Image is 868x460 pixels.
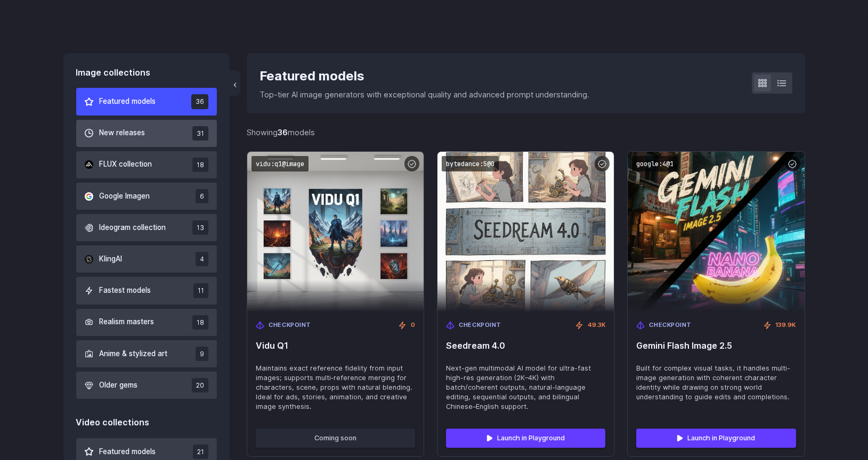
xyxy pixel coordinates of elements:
[259,66,589,86] div: Featured models
[192,378,208,392] span: 20
[278,128,288,137] strong: 36
[192,126,208,141] span: 31
[100,285,151,297] span: Fastest models
[76,416,217,430] div: Video collections
[100,348,168,360] span: Anime & stylized art
[628,152,804,312] img: Gemini Flash Image 2.5
[76,277,217,304] button: Fastest models 11
[100,159,152,170] span: FLUX collection
[76,245,217,273] button: KlingAI 4
[100,191,150,202] span: Google Imagen
[256,341,415,351] span: Vidu Q1
[588,321,605,330] span: 49.3K
[632,156,678,171] code: google:4@1
[636,341,796,351] span: Gemini Flash Image 2.5
[247,152,424,312] img: Vidu Q1
[191,94,208,109] span: 36
[230,70,240,96] button: ‹
[269,321,311,330] span: Checkpoint
[100,380,138,391] span: Older gems
[446,429,605,448] a: Launch in Playground
[437,152,614,312] img: Seedream 4.0
[247,126,315,138] div: Showing models
[256,364,415,412] span: Maintains exact reference fidelity from input images; supports multi‑reference merging for charac...
[196,347,208,361] span: 9
[100,253,123,265] span: KlingAI
[411,321,415,330] span: 0
[100,96,156,108] span: Featured models
[193,283,208,298] span: 11
[100,446,156,458] span: Featured models
[76,120,217,147] button: New releases 31
[252,156,309,171] code: vidu:q1@image
[100,316,155,328] span: Realism masters
[442,156,499,171] code: bytedance:5@0
[192,315,208,330] span: 18
[256,429,415,448] button: Coming soon
[76,372,217,399] button: Older gems 20
[76,340,217,367] button: Anime & stylized art 9
[192,220,208,235] span: 13
[776,321,796,330] span: 139.9K
[459,321,501,330] span: Checkpoint
[446,364,605,412] span: Next-gen multimodal AI model for ultra-fast high-res generation (2K–4K) with batch/coherent outpu...
[76,309,217,336] button: Realism masters 18
[636,364,796,402] span: Built for complex visual tasks, it handles multi-image generation with coherent character identit...
[636,429,796,448] a: Launch in Playground
[76,88,217,115] button: Featured models 36
[193,445,208,459] span: 21
[649,321,692,330] span: Checkpoint
[76,151,217,178] button: FLUX collection 18
[100,127,145,139] span: New releases
[76,183,217,210] button: Google Imagen 6
[76,66,217,80] div: Image collections
[446,341,605,351] span: Seedream 4.0
[100,222,166,234] span: Ideogram collection
[76,214,217,241] button: Ideogram collection 13
[259,88,589,101] p: Top-tier AI image generators with exceptional quality and advanced prompt understanding.
[192,158,208,172] span: 18
[196,252,208,266] span: 4
[196,189,208,203] span: 6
